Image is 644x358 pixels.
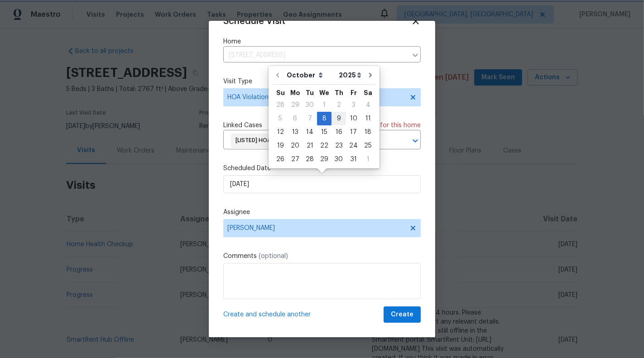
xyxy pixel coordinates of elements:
[332,139,346,153] div: Thu Oct 23 2025
[346,125,361,139] div: Fri Oct 17 2025
[273,139,288,153] div: Sun Oct 19 2025
[361,99,375,111] div: 4
[303,125,317,139] div: Tue Oct 14 2025
[223,77,421,86] label: Visit Type
[273,99,288,111] div: 28
[273,153,288,166] div: Sun Oct 26 2025
[303,99,317,111] div: 30
[317,112,332,125] div: Wed Oct 08 2025
[223,37,421,46] label: Home
[273,112,288,125] div: 5
[303,126,317,138] div: 14
[319,90,329,96] abbr: Wednesday
[303,139,317,152] div: 21
[223,164,421,173] label: Scheduled Date
[361,139,375,153] div: Sat Oct 25 2025
[332,153,346,166] div: 30
[361,153,375,166] div: 1
[317,99,332,111] div: 1
[227,224,405,232] span: [PERSON_NAME]
[361,98,375,112] div: Sat Oct 04 2025
[332,139,346,152] div: 23
[288,139,303,153] div: Mon Oct 20 2025
[346,98,361,112] div: Fri Oct 03 2025
[223,175,421,193] input: M/D/YYYY
[273,153,288,166] div: 26
[259,253,288,259] span: (optional)
[332,112,346,125] div: 9
[346,112,361,125] div: 10
[409,134,422,147] button: Open
[332,112,346,125] div: Thu Oct 09 2025
[235,137,366,144] span: [LISTED] HOA Violations for [STREET_ADDRESS]
[288,98,303,112] div: Mon Sep 29 2025
[317,126,332,138] div: 15
[332,153,346,166] div: Thu Oct 30 2025
[273,112,288,125] div: Sun Oct 05 2025
[317,153,332,166] div: 29
[303,153,317,166] div: Tue Oct 28 2025
[361,125,375,139] div: Sat Oct 18 2025
[288,139,303,152] div: 20
[346,153,361,166] div: 31
[317,139,332,153] div: Wed Oct 22 2025
[288,112,303,125] div: Mon Oct 06 2025
[303,112,317,125] div: Tue Oct 07 2025
[346,139,361,153] div: Fri Oct 24 2025
[351,90,357,96] abbr: Friday
[303,112,317,125] div: 7
[335,90,343,96] abbr: Thursday
[306,90,314,96] abbr: Tuesday
[288,125,303,139] div: Mon Oct 13 2025
[223,252,421,261] label: Comments
[317,98,332,112] div: Wed Oct 01 2025
[332,126,346,138] div: 16
[332,125,346,139] div: Thu Oct 16 2025
[317,139,332,152] div: 22
[346,126,361,138] div: 17
[332,98,346,112] div: Thu Oct 02 2025
[361,126,375,138] div: 18
[273,98,288,112] div: Sun Sep 28 2025
[303,98,317,112] div: Tue Sep 30 2025
[273,125,288,139] div: Sun Oct 12 2025
[288,126,303,138] div: 13
[361,139,375,152] div: 25
[364,90,372,96] abbr: Saturday
[290,90,300,96] abbr: Monday
[336,68,364,82] select: Year
[223,208,421,217] label: Assignee
[361,112,375,125] div: Sat Oct 11 2025
[361,112,375,125] div: 11
[361,153,375,166] div: Sat Nov 01 2025
[346,99,361,111] div: 3
[223,17,285,26] span: Schedule Visit
[273,126,288,138] div: 12
[411,16,421,26] span: Close
[276,90,285,96] abbr: Sunday
[346,139,361,152] div: 24
[332,99,346,111] div: 2
[391,309,413,320] span: Create
[231,134,374,148] div: [LISTED] HOA Violations for [STREET_ADDRESS]
[346,112,361,125] div: Fri Oct 10 2025
[288,153,303,166] div: 27
[317,153,332,166] div: Wed Oct 29 2025
[384,306,421,323] button: Create
[317,112,332,125] div: 8
[284,68,336,82] select: Month
[271,66,284,84] button: Go to previous month
[288,112,303,125] div: 6
[303,153,317,166] div: 28
[223,48,407,62] input: Enter in an address
[223,310,311,319] span: Create and schedule another
[227,93,404,102] span: HOA Violation
[288,99,303,111] div: 29
[303,139,317,153] div: Tue Oct 21 2025
[364,66,377,84] button: Go to next month
[346,153,361,166] div: Fri Oct 31 2025
[288,153,303,166] div: Mon Oct 27 2025
[317,125,332,139] div: Wed Oct 15 2025
[223,121,262,130] span: Linked Cases
[273,139,288,152] div: 19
